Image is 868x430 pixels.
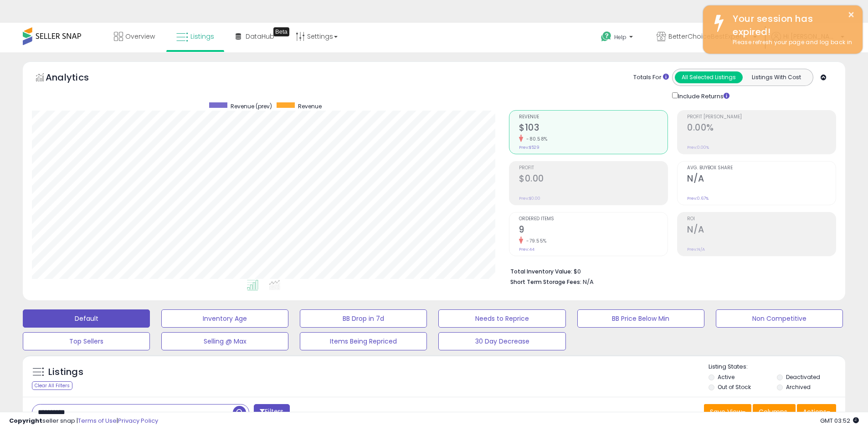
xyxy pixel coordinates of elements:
span: Overview [125,32,155,41]
span: Revenue [519,115,668,120]
button: Save View [704,404,751,420]
div: Please refresh your page and log back in [726,38,856,47]
a: Privacy Policy [118,416,158,425]
a: Listings [169,23,221,50]
span: DataHub [246,32,274,41]
span: ROI [687,217,836,222]
a: Overview [107,23,162,50]
span: 2025-09-16 03:52 GMT [820,416,859,425]
button: Listings With Cost [742,71,810,83]
h2: $103 [519,122,668,135]
button: Needs to Reprice [438,309,565,328]
h2: N/A [687,224,836,237]
span: N/A [583,278,594,286]
div: Tooltip anchor [273,27,289,36]
button: Columns [753,404,796,420]
small: Prev: 0.00% [687,145,709,150]
span: Profit [519,166,668,171]
small: Prev: 0.67% [687,196,709,201]
a: Help [594,24,642,52]
span: BetterChoiceBestExperience [668,32,750,41]
h2: 0.00% [687,122,836,135]
span: Ordered Items [519,217,668,222]
div: seller snap | | [9,417,158,425]
p: Listing States: [709,363,845,371]
h2: 9 [519,224,668,237]
h5: Analytics [46,71,107,86]
span: Revenue [298,102,322,110]
h2: N/A [687,173,836,186]
label: Active [718,373,734,381]
div: Include Returns [665,91,740,101]
label: Deactivated [786,373,820,381]
button: Filters [254,404,289,420]
b: Short Term Storage Fees: [510,278,581,286]
span: Listings [190,32,214,41]
button: Actions [797,404,836,420]
button: Top Sellers [23,332,150,350]
button: All Selected Listings [675,71,743,83]
h2: $0.00 [519,173,668,186]
label: Archived [786,383,811,391]
small: -79.55% [523,238,547,244]
button: Items Being Repriced [300,332,427,350]
b: Total Inventory Value: [510,268,572,275]
div: Totals For [633,73,669,82]
div: Clear All Filters [32,381,72,390]
a: DataHub [229,23,281,50]
a: BetterChoiceBestExperience [650,23,764,52]
li: $0 [510,265,829,276]
button: Default [23,309,150,328]
button: BB Drop in 7d [300,309,427,328]
strong: Copyright [9,416,42,425]
h5: Listings [48,366,83,379]
small: Prev: N/A [687,247,705,252]
label: Out of Stock [718,383,751,391]
button: 30 Day Decrease [438,332,565,350]
small: Prev: 44 [519,247,534,252]
a: Settings [289,23,344,50]
span: Avg. Buybox Share [687,166,836,171]
small: -80.58% [523,136,548,142]
span: Help [614,33,627,41]
span: Columns [759,407,787,416]
button: Inventory Age [161,309,288,328]
button: BB Price Below Min [577,309,704,328]
small: Prev: $529 [519,145,539,150]
span: Revenue (prev) [231,102,272,110]
i: Get Help [601,31,612,42]
button: Non Competitive [716,309,843,328]
small: Prev: $0.00 [519,196,540,201]
a: Terms of Use [78,416,117,425]
span: Profit [PERSON_NAME] [687,115,836,120]
button: Selling @ Max [161,332,288,350]
div: Your session has expired! [726,12,856,38]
